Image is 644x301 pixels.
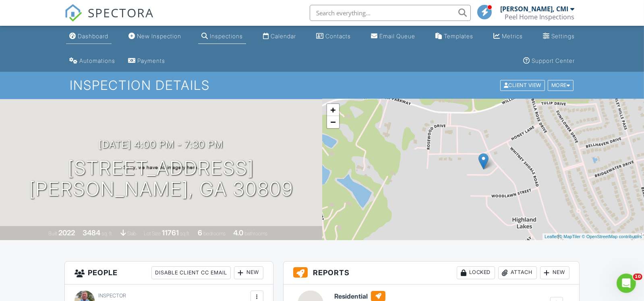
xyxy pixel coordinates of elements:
div: 11761 [162,228,179,237]
div: 6 [198,228,202,237]
div: New [234,266,263,279]
span: 10 [633,274,642,280]
div: 2022 [58,228,75,237]
img: The Best Home Inspection Software - Spectora [64,4,82,22]
div: New [540,266,569,279]
a: © OpenStreetMap contributors [582,234,642,239]
a: Automations (Basic) [66,54,118,69]
span: SPECTORA [88,4,154,21]
a: Templates [432,29,476,44]
a: Email Queue [368,29,418,44]
span: Lot Size [144,230,161,237]
span: sq.ft. [180,230,190,237]
a: Support Center [520,54,578,69]
div: [PERSON_NAME], CMI [500,5,568,13]
a: Dashboard [66,29,112,44]
h3: Reports [284,262,579,284]
a: Leaflet [545,234,558,239]
div: Payments [137,57,165,64]
div: Metrics [502,33,523,39]
a: New Inspection [125,29,184,44]
div: More [548,80,574,91]
div: 4.0 [233,228,243,237]
h1: Inspection Details [70,78,575,92]
div: Attach [498,266,537,279]
a: Zoom out [327,116,339,128]
a: Client View [499,82,547,88]
div: Client View [500,80,545,91]
span: sq. ft. [101,230,113,237]
div: Email Queue [379,33,415,39]
div: Inspections [210,33,243,39]
a: Calendar [260,29,299,44]
div: Support Center [532,57,575,64]
a: SPECTORA [64,11,154,28]
a: Zoom in [327,104,339,116]
a: © MapTiler [559,234,581,239]
div: Calendar [271,33,296,39]
iframe: Intercom live chat [617,274,636,293]
div: Templates [444,33,473,39]
div: Locked [457,266,495,279]
a: Settings [540,29,578,44]
h3: People [65,262,273,284]
div: Dashboard [78,33,108,39]
h3: [DATE] 4:00 pm - 7:30 pm [99,139,223,150]
div: New Inspection [137,33,181,39]
input: Search everything... [310,5,471,21]
div: 3484 [83,228,100,237]
span: bedrooms [203,230,226,237]
span: bathrooms [244,230,267,237]
div: Disable Client CC Email [151,266,231,279]
div: Automations [79,57,115,64]
a: Inspections [198,29,246,44]
a: Metrics [490,29,526,44]
span: slab [127,230,136,237]
span: Built [48,230,57,237]
div: Peel Home Inspections [505,13,574,21]
a: Contacts [313,29,354,44]
div: Contacts [325,33,351,39]
div: | [543,233,644,240]
a: Payments [125,54,168,69]
h1: [STREET_ADDRESS] [PERSON_NAME], GA 30809 [29,158,293,200]
span: Inspector [98,293,126,299]
div: Settings [551,33,575,39]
